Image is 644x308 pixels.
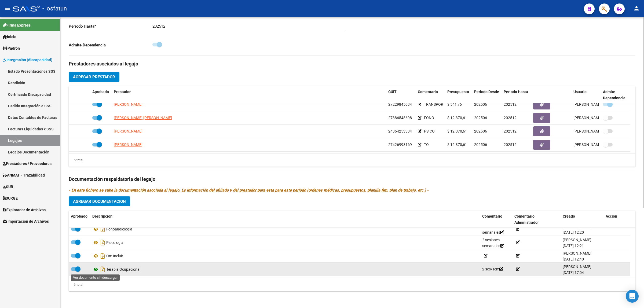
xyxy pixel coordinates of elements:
[71,214,87,218] span: Aprobado
[603,211,630,228] datatable-header-cell: Acción
[3,172,45,178] span: ANMAT - Trazabilidad
[603,90,625,100] span: Admite Dependencia
[386,86,416,104] datatable-header-cell: CUIT
[573,129,616,133] span: [PERSON_NAME] [DATE]
[69,175,635,183] h3: Documentación respaldatoria del legajo
[92,265,478,274] div: Terapia Ocupacional
[563,257,584,261] span: [DATE] 12:40
[424,142,429,147] span: TO
[73,75,115,79] span: Agregar Prestador
[99,238,106,247] i: Descargar documento
[112,86,386,104] datatable-header-cell: Prestador
[474,129,487,133] span: 202506
[472,86,502,104] datatable-header-cell: Periodo Desde
[447,102,462,107] span: $ 541,76
[114,129,142,133] span: [PERSON_NAME]
[573,90,587,94] span: Usuario
[504,116,517,120] span: 202512
[424,102,447,107] span: TRANSPORTE
[573,102,616,107] span: [PERSON_NAME] [DATE]
[90,86,112,104] datatable-header-cell: Aprobado
[514,214,539,225] span: Comentario Administrador
[571,86,601,104] datatable-header-cell: Usuario
[504,142,517,147] span: 202512
[563,238,591,242] span: [PERSON_NAME]
[563,251,591,255] span: [PERSON_NAME]
[114,116,172,120] span: [PERSON_NAME] [PERSON_NAME]
[69,42,152,48] p: Admite Dependencia
[504,90,528,94] span: Periodo Hasta
[601,86,630,104] datatable-header-cell: Admite Dependencia
[3,57,52,63] span: Integración (discapacidad)
[69,196,130,206] button: Agregar Documentacion
[563,214,575,218] span: Creado
[482,214,502,218] span: Comentario
[69,211,90,228] datatable-header-cell: Aprobado
[563,244,584,248] span: [DATE] 12:21
[563,270,584,275] span: [DATE] 17:04
[512,211,561,228] datatable-header-cell: Comentario Administrador
[3,207,46,213] span: Explorador de Archivos
[561,211,603,228] datatable-header-cell: Creado
[99,265,106,274] i: Descargar documento
[482,267,503,271] span: 2 ses/sem
[474,102,487,107] span: 202506
[114,142,142,147] span: [PERSON_NAME]
[447,116,467,120] span: $ 12.370,61
[388,116,412,120] span: 27386548698
[474,142,487,147] span: 202506
[3,22,31,28] span: Firma Express
[418,90,438,94] span: Comentario
[482,238,504,248] span: 2 sesiones semanales
[563,224,591,229] span: [PERSON_NAME]
[447,142,467,147] span: $ 12.370,61
[92,238,478,247] div: Psicología
[114,102,142,107] span: [PERSON_NAME]
[480,211,512,228] datatable-header-cell: Comentario
[424,129,435,133] span: PSICO
[416,86,445,104] datatable-header-cell: Comentario
[447,90,469,94] span: Presupuesto
[4,5,11,12] mat-icon: menu
[424,116,434,120] span: FONO
[573,142,616,147] span: [PERSON_NAME] [DATE]
[69,60,635,68] h3: Prestadores asociados al legajo
[92,225,478,233] div: Fonoaudiología
[69,188,429,193] i: - En este fichero se sube la documentación asociada al legajo. Es información del afiliado y del ...
[563,265,591,269] span: [PERSON_NAME]
[626,290,639,303] div: Open Intercom Messenger
[504,102,517,107] span: 202512
[3,184,13,190] span: SUR
[90,211,480,228] datatable-header-cell: Descripción
[447,129,467,133] span: $ 12.370,61
[474,90,499,94] span: Periodo Desde
[563,230,584,234] span: [DATE] 12:20
[474,116,487,120] span: 202506
[388,129,412,133] span: 24364253334
[69,72,119,82] button: Agregar Prestador
[3,45,20,51] span: Padrón
[69,23,152,29] p: Periodo Hasta
[92,214,112,218] span: Descripción
[42,3,67,14] span: - osfatun
[445,86,472,104] datatable-header-cell: Presupuesto
[69,282,83,288] div: 6 total
[92,90,109,94] span: Aprobado
[573,116,616,120] span: [PERSON_NAME] [DATE]
[502,86,531,104] datatable-header-cell: Periodo Hasta
[3,161,52,167] span: Prestadores / Proveedores
[99,252,106,260] i: Descargar documento
[3,195,18,201] span: SURGE
[114,90,131,94] span: Prestador
[3,34,16,40] span: Inicio
[73,199,126,204] span: Agregar Documentacion
[606,214,617,218] span: Acción
[504,129,517,133] span: 202512
[388,90,397,94] span: CUIT
[69,157,83,163] div: 5 total
[99,225,106,233] i: Descargar documento
[633,5,640,12] mat-icon: person
[3,218,49,224] span: Importación de Archivos
[92,252,478,260] div: Om Incluir
[388,102,412,107] span: 27229845034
